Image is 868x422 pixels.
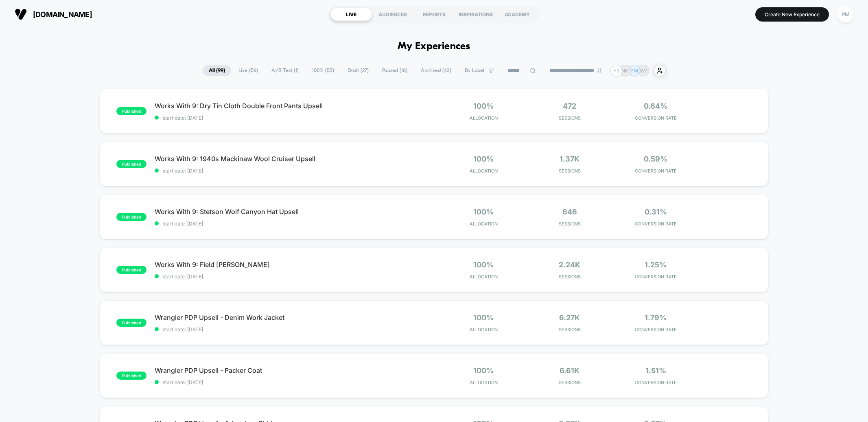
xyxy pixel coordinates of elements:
[645,313,667,322] span: 1.79%
[376,65,413,76] span: Paused ( 16 )
[639,68,647,74] p: BW
[470,221,498,227] span: Allocation
[155,366,433,374] span: Wrangler PDP Upsell - Packer Coat
[465,68,484,74] span: By Label
[529,380,611,385] span: Sessions
[155,102,433,110] span: Works With 9: Dry Tin Cloth Double Front Pants Upsell
[155,115,433,121] span: start date: [DATE]
[473,208,494,216] span: 100%
[155,221,433,227] span: start date: [DATE]
[835,6,856,23] button: PM
[614,327,697,332] span: CONVERSION RATE
[529,115,611,121] span: Sessions
[645,208,667,216] span: 0.31%
[116,107,146,115] span: published
[203,65,231,76] span: All ( 99 )
[415,65,457,76] span: Archived ( 43 )
[155,208,433,216] span: Works With 9: Stetson Wolf Canyon Hat Upsell
[610,65,622,77] div: + 3
[155,155,433,163] span: Works With 9: 1940s Mackinaw Wool Cruiser Upsell
[529,221,611,227] span: Sessions
[265,65,305,76] span: A/B Test ( 1 )
[470,115,498,121] span: Allocation
[645,366,666,375] span: 1.51%
[413,8,455,21] div: REPORTS
[116,160,146,168] span: published
[614,221,697,227] span: CONVERSION RATE
[341,65,375,76] span: Draft ( 27 )
[563,102,576,110] span: 472
[597,68,602,73] img: end
[755,7,829,22] button: Create New Experience
[470,168,498,174] span: Allocation
[560,366,579,375] span: 6.61k
[232,65,264,76] span: Live ( 56 )
[645,260,667,269] span: 1.25%
[455,8,496,21] div: INSPIRATIONS
[630,68,638,74] p: PM
[470,274,498,280] span: Allocation
[614,380,697,385] span: CONVERSION RATE
[12,8,94,21] button: [DOMAIN_NAME]
[116,372,146,380] span: published
[644,102,667,110] span: 0.64%
[470,380,498,385] span: Allocation
[330,8,372,21] div: LIVE
[562,208,577,216] span: 646
[529,327,611,332] span: Sessions
[306,65,340,76] span: 100% ( 55 )
[559,313,580,322] span: 6.27k
[621,68,629,74] p: NH
[614,115,697,121] span: CONVERSION RATE
[116,266,146,274] span: published
[155,313,433,321] span: Wrangler PDP Upsell - Denim Work Jacket
[372,8,413,21] div: AUDIENCES
[155,273,433,280] span: start date: [DATE]
[496,8,538,21] div: ACADEMY
[529,274,611,280] span: Sessions
[473,313,494,322] span: 100%
[155,326,433,332] span: start date: [DATE]
[614,168,697,174] span: CONVERSION RATE
[473,102,494,110] span: 100%
[116,213,146,221] span: published
[155,379,433,385] span: start date: [DATE]
[837,7,853,22] div: PM
[33,10,92,19] span: [DOMAIN_NAME]
[529,168,611,174] span: Sessions
[559,260,580,269] span: 2.24k
[473,366,494,375] span: 100%
[644,155,667,163] span: 0.59%
[15,8,27,20] img: Visually logo
[470,327,498,332] span: Allocation
[398,41,470,52] h1: My Experiences
[473,260,494,269] span: 100%
[473,155,494,163] span: 100%
[155,168,433,174] span: start date: [DATE]
[560,155,579,163] span: 1.37k
[116,319,146,327] span: published
[155,260,433,269] span: Works With 9: Field [PERSON_NAME]
[614,274,697,280] span: CONVERSION RATE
